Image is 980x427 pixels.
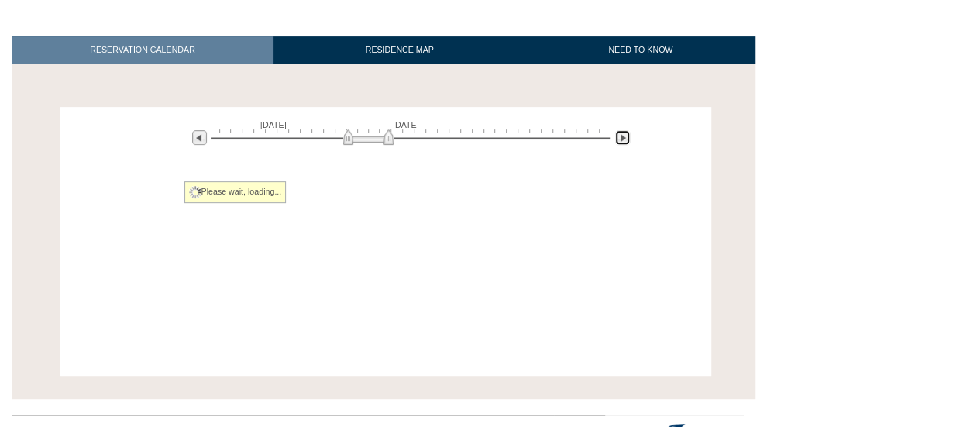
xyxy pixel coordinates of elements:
[189,186,201,198] img: spinner2.gif
[260,120,287,129] span: [DATE]
[525,36,755,64] a: NEED TO KNOW
[12,36,273,64] a: RESERVATION CALENDAR
[184,181,287,203] div: Please wait, loading...
[615,130,630,145] img: Next
[393,120,419,129] span: [DATE]
[192,130,207,145] img: Previous
[273,36,526,64] a: RESIDENCE MAP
